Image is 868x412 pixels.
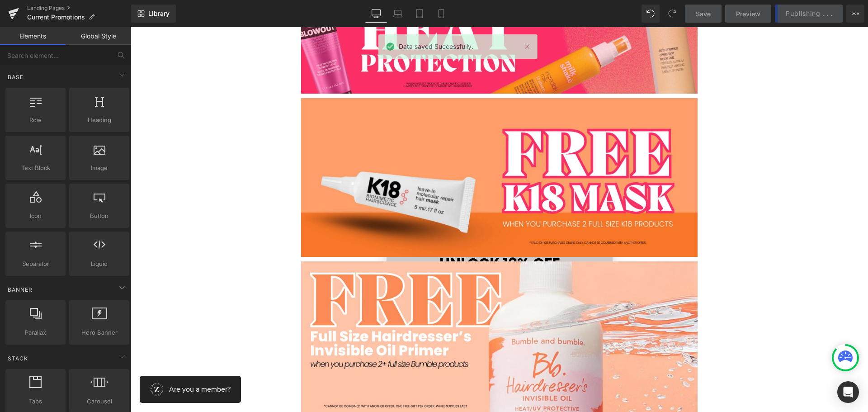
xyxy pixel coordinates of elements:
span: Stack [7,354,29,363]
button: More [846,5,864,23]
span: Liquid [72,259,127,269]
span: Heading [72,115,127,125]
a: Landing Pages [27,5,131,12]
a: Laptop [387,5,409,23]
span: Hero Banner [72,328,127,337]
a: Desktop [365,5,387,23]
span: Preview [736,9,760,19]
span: Button [72,211,127,221]
span: Parallax [8,328,63,337]
iframe: Button to open loyalty program pop-up [9,349,110,376]
span: Library [148,9,170,18]
span: Tabs [8,397,63,406]
span: Current Promotions [27,14,85,21]
span: Data saved Successfully. [399,42,473,52]
span: Banner [7,285,33,294]
a: Global Style [66,27,131,45]
a: Mobile [430,5,452,23]
button: Undo [642,5,660,23]
span: Icon [8,211,63,221]
span: Separator [8,259,63,269]
span: Text Block [8,163,63,173]
div: Open Intercom Messenger [837,381,859,403]
span: Carousel [72,397,127,406]
a: New Library [131,5,176,23]
span: Base [7,73,24,81]
span: Row [8,115,63,125]
span: Image [72,163,127,173]
button: Redo [663,5,681,23]
a: Tablet [409,5,430,23]
a: Preview [725,5,771,23]
span: Save [696,9,711,19]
